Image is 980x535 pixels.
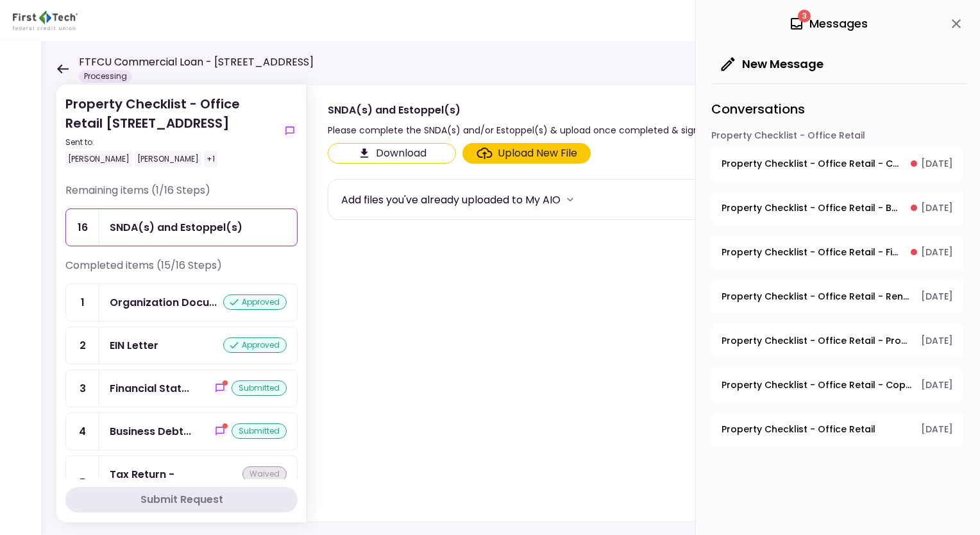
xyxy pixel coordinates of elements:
button: show-messages [212,423,228,439]
a: 1Organization Documents for Borrowing Entityapproved [65,284,298,321]
button: New Message [711,47,834,81]
div: submitted [232,380,287,396]
div: submitted [232,423,287,439]
div: Financial Statement - Borrower [110,380,189,396]
div: Submit Request [140,492,223,507]
div: SNDA(s) and Estoppel(s) [110,219,242,235]
span: [DATE] [921,334,953,348]
div: Property Checklist - Office Retail [STREET_ADDRESS] [65,94,277,167]
span: Property Checklist - Office Retail [722,423,875,436]
button: open-conversation [711,147,963,181]
div: Remaining items (1/16 Steps) [65,183,298,208]
button: more [561,190,580,209]
button: Click here to download the document [328,143,456,164]
span: Property Checklist - Office Retail - Financial Statement - Borrower [722,246,902,259]
span: [DATE] [921,378,953,392]
div: 1 [66,284,99,321]
button: open-conversation [711,235,963,269]
span: [DATE] [921,246,953,259]
button: open-conversation [711,280,963,314]
span: Property Checklist - Office Retail - Property Operating Statements [722,334,912,348]
div: Property Checklist - Office Retail [711,129,963,147]
div: waived [242,466,287,482]
span: 3 [798,10,811,22]
div: Tax Return - Borrower [110,466,242,498]
div: Add files you've already uploaded to My AIO [341,192,561,208]
span: [DATE] [921,290,953,303]
span: Property Checklist - Office Retail - Copy(s) of Lease(s) and Amendment(s) [722,378,912,392]
div: Messages [789,14,868,33]
span: Property Checklist - Office Retail - Business Debt Schedule [722,201,902,215]
div: 2 [66,327,99,364]
a: 2EIN Letterapproved [65,327,298,364]
a: 4Business Debt Scheduleshow-messagessubmitted [65,412,298,450]
span: [DATE] [921,201,953,215]
div: [PERSON_NAME] [135,151,201,167]
div: [PERSON_NAME] [65,151,132,167]
div: SNDA(s) and Estoppel(s) [328,102,713,118]
div: Organization Documents for Borrowing Entity [110,294,217,310]
span: Click here to upload the required document [462,143,591,164]
div: Business Debt Schedule [110,423,191,439]
button: show-messages [212,380,228,396]
div: 3 [66,370,99,407]
a: 3Financial Statement - Borrowershow-messagessubmitted [65,369,298,407]
h1: FTFCU Commercial Loan - [STREET_ADDRESS] [79,55,314,70]
a: 16SNDA(s) and Estoppel(s) [65,208,298,246]
a: 5Tax Return - Borrowerwaived [65,455,298,509]
div: 5 [66,456,99,509]
span: [DATE] [921,423,953,436]
button: Submit Request [65,487,298,513]
div: Processing [79,70,132,83]
button: open-conversation [711,368,963,402]
div: Conversations [711,83,967,129]
button: open-conversation [711,191,963,225]
div: 4 [66,413,99,450]
div: Sent to: [65,137,277,148]
span: Property Checklist - Office Retail - Rent Roll and Past Due Affidavit [722,290,912,303]
div: Completed items (15/16 Steps) [65,258,298,284]
div: 16 [66,209,99,246]
div: Please complete the SNDA(s) and/or Estoppel(s) & upload once completed & signed. [328,123,713,138]
div: EIN Letter [110,337,158,353]
button: open-conversation [711,324,963,358]
button: show-messages [282,123,298,139]
div: SNDA(s) and Estoppel(s)Please complete the SNDA(s) and/or Estoppel(s) & upload once completed & s... [307,85,954,522]
button: open-conversation [711,412,963,446]
div: approved [223,337,287,353]
span: Property Checklist - Office Retail - COFSA- Borrower [722,157,902,171]
button: close [945,13,967,35]
img: Partner icon [13,11,78,30]
div: Upload New File [498,146,577,161]
div: +1 [204,151,217,167]
div: approved [223,294,287,310]
span: [DATE] [921,157,953,171]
